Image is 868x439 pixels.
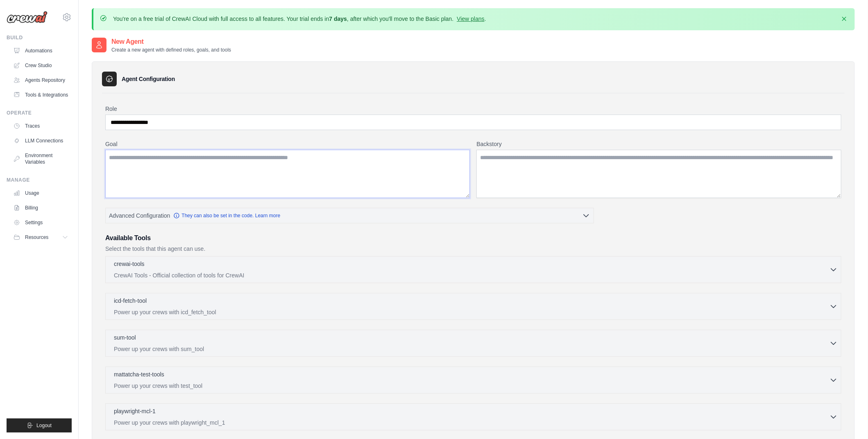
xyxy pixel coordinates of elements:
div: Manage [7,177,72,183]
p: crewai-tools [114,260,145,268]
a: Billing [10,201,72,214]
p: Select the tools that this agent can use. [105,245,841,253]
button: mattatcha-test-tools Power up your crews with test_tool [109,370,838,390]
img: Logo [7,11,48,23]
a: Crew Studio [10,59,72,72]
a: Settings [10,216,72,229]
button: Advanced Configuration They can also be set in the code. Learn more [106,208,594,223]
a: Tools & Integrations [10,88,72,101]
a: Agents Repository [10,74,72,87]
label: Role [105,105,841,113]
span: Resources [25,234,48,241]
a: Automations [10,44,72,57]
label: Backstory [476,140,841,148]
span: Logout [36,422,52,429]
a: Usage [10,187,72,200]
h3: Agent Configuration [122,75,175,83]
a: Traces [10,119,72,133]
span: Advanced Configuration [109,212,170,220]
p: playwright-mcl-1 [114,407,156,415]
p: Power up your crews with playwright_mcl_1 [114,419,829,427]
p: Power up your crews with icd_fetch_tool [114,308,829,316]
button: sum-tool Power up your crews with sum_tool [109,333,838,353]
p: CrewAI Tools - Official collection of tools for CrewAI [114,271,829,279]
button: icd-fetch-tool Power up your crews with icd_fetch_tool [109,297,838,316]
p: icd-fetch-tool [114,297,147,305]
p: Power up your crews with test_tool [114,382,829,390]
p: mattatcha-test-tools [114,370,164,378]
button: playwright-mcl-1 Power up your crews with playwright_mcl_1 [109,407,838,427]
div: Operate [7,110,72,116]
button: Resources [10,231,72,244]
div: Build [7,34,72,41]
a: View plans [457,16,484,22]
button: crewai-tools CrewAI Tools - Official collection of tools for CrewAI [109,260,838,279]
h2: New Agent [111,37,231,47]
p: Create a new agent with defined roles, goals, and tools [111,47,231,53]
a: Environment Variables [10,149,72,169]
p: sum-tool [114,333,136,342]
p: You're on a free trial of CrewAI Cloud with full access to all features. Your trial ends in , aft... [113,15,486,23]
h3: Available Tools [105,233,841,243]
button: Logout [7,419,72,432]
p: Power up your crews with sum_tool [114,345,829,353]
strong: 7 days [329,16,347,22]
a: LLM Connections [10,134,72,147]
a: They can also be set in the code. Learn more [173,212,280,219]
label: Goal [105,140,470,148]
